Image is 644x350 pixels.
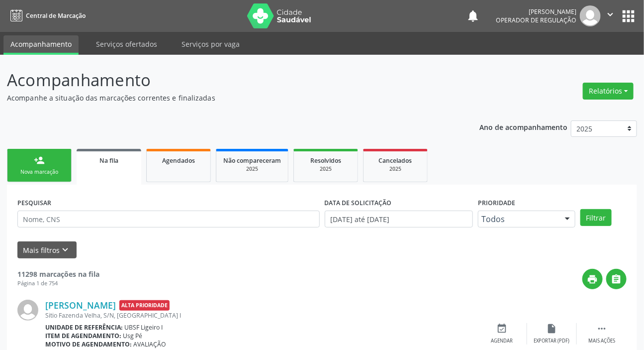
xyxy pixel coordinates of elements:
[605,9,616,20] i: 
[7,93,448,103] p: Acompanhe a situação das marcações correntes e finalizadas
[89,35,164,53] a: Serviços ofertados
[466,9,480,23] button: notifications
[580,209,612,226] button: Filtrar
[606,269,627,289] button: 
[223,156,281,165] span: Não compareceram
[620,7,637,25] button: apps
[223,165,281,173] div: 2025
[491,338,513,345] div: Agendar
[588,338,615,345] div: Mais ações
[134,340,167,349] span: AVALIAÇÃO
[17,241,77,259] button: Mais filtroskeyboard_arrow_down
[370,165,420,173] div: 2025
[175,35,247,53] a: Serviços por vaga
[547,323,557,334] i: insert_drive_file
[596,323,607,334] i: 
[325,195,392,211] label: DATA DE SOLICITAÇÃO
[301,165,351,173] div: 2025
[17,269,99,279] strong: 11298 marcações na fila
[17,195,51,211] label: PESQUISAR
[587,274,598,285] i: print
[479,120,567,133] p: Ano de acompanhamento
[45,332,121,340] b: Item de agendamento:
[7,7,86,24] a: Central de Marcação
[99,156,118,165] span: Na fila
[125,323,163,332] span: UBSF Ligeiro I
[45,323,123,332] b: Unidade de referência:
[379,156,412,165] span: Cancelados
[17,279,99,288] div: Página 1 de 754
[45,311,477,320] div: Sitio Fazenda Velha, S/N, [GEOGRAPHIC_DATA] I
[3,35,79,55] a: Acompanhamento
[496,7,576,16] div: [PERSON_NAME]
[611,274,622,285] i: 
[580,5,601,26] img: img
[601,5,620,26] button: 
[325,211,473,228] input: Selecione um intervalo
[497,323,508,334] i: event_available
[582,269,603,289] button: print
[534,338,570,345] div: Exportar (PDF)
[45,340,132,349] b: Motivo de agendamento:
[123,332,143,340] span: Usg Pé
[481,214,555,224] span: Todos
[310,156,341,165] span: Resolvidos
[119,300,170,311] span: Alta Prioridade
[60,244,71,255] i: keyboard_arrow_down
[583,83,634,100] button: Relatórios
[478,195,515,211] label: Prioridade
[14,168,64,176] div: Nova marcação
[34,155,45,166] div: person_add
[162,156,195,165] span: Agendados
[496,16,576,24] span: Operador de regulação
[17,211,320,228] input: Nome, CNS
[45,300,116,311] a: [PERSON_NAME]
[17,300,38,321] img: img
[26,11,86,20] span: Central de Marcação
[7,68,448,93] p: Acompanhamento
